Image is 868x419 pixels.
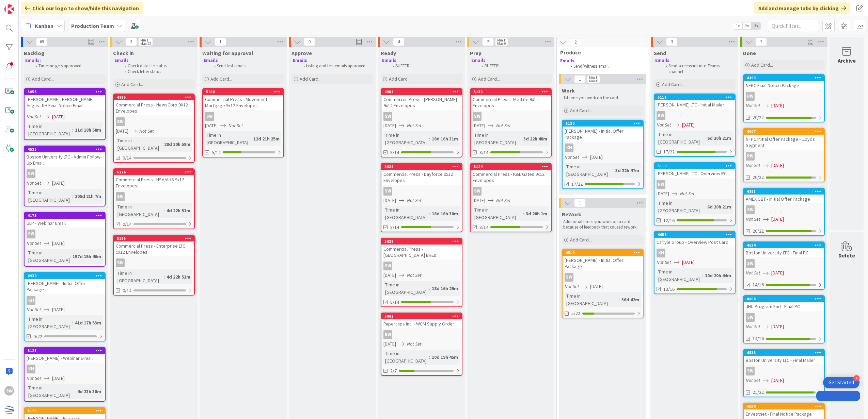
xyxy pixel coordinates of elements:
span: : [72,319,73,326]
i: Not Set [657,259,671,265]
a: 5125Commercial Press - Enterprise LTC 9x12 EnvelopesSWTime in [GEOGRAPHIC_DATA]:4d 22h 51m0/14 [113,235,195,296]
div: KH [565,144,573,152]
div: [PERSON_NAME] LTC - Overview PC [654,169,735,178]
i: Not Set [496,122,511,129]
div: Time in [GEOGRAPHIC_DATA] [116,269,164,284]
span: [DATE] [52,113,65,120]
div: SW [25,169,105,178]
a: 5136Commercial Press - MetLife 9x12 EnvelopesSW[DATE]Not SetTime in [GEOGRAPHIC_DATA]:3d 22h 48m8/14 [470,88,552,157]
span: : [705,134,706,142]
div: 4697NFPC Initial Offer Package - Lloyds Segment [744,129,824,150]
div: Time in [GEOGRAPHIC_DATA] [473,131,521,146]
i: Not Set [496,197,511,203]
div: Boston University LTC - Admin Follow-Up Email [25,152,105,167]
div: 4658 [658,232,735,237]
span: : [429,285,430,292]
div: 5062 [381,313,462,319]
span: [DATE] [682,121,695,129]
div: 5125 [114,235,194,241]
a: 4658Carlyle Group - Overview Post CardKHNot Set[DATE]Time in [GEOGRAPHIC_DATA]:10d 20h 44m13/16 [654,231,736,294]
a: 5120[PERSON_NAME] - Initial Offer PackageKHNot Set[DATE]Time in [GEOGRAPHIC_DATA]:3d 22h 47m17/22 [562,120,644,189]
div: 4868 [747,297,824,301]
a: 5126Commercial Press - HSA/AHS 9x12 EnvelopesSWTime in [GEOGRAPHIC_DATA]:4d 22h 51m0/14 [113,168,195,229]
div: Time in [GEOGRAPHIC_DATA] [657,199,705,214]
div: 6d 20h 21m [706,203,733,211]
span: 14/16 [753,335,764,342]
div: 4861AMEX GBT - Initial Offer Package [744,188,824,203]
div: 5124 [474,164,551,169]
i: Not Set [746,216,760,222]
div: SW [203,112,283,121]
div: 4534Boston University LTC - Final PC [744,242,824,257]
span: : [702,272,703,279]
div: Time in [GEOGRAPHIC_DATA] [657,131,705,146]
div: 5053 [25,89,105,95]
div: [PERSON_NAME] - Initial Offer Package [25,279,105,294]
div: 4534 [747,243,824,248]
span: [DATE] [383,272,396,279]
div: 4175 [28,213,105,218]
a: 5121[PERSON_NAME] - Webinar E-mailKHNot Set[DATE]Time in [GEOGRAPHIC_DATA]:4d 23h 38m [24,347,106,402]
div: Commercial Press - Movement Mortgage 9x12 Envelopes [203,95,283,110]
div: SW [205,112,214,121]
div: 5120[PERSON_NAME] - Initial Offer Package [563,120,643,141]
div: 4d 22h 51m [165,207,192,214]
a: 4519[PERSON_NAME] - Initial Offer PackageSWNot Set[DATE]Time in [GEOGRAPHIC_DATA]:36d 42m5/22 [562,249,644,318]
span: 8/14 [390,224,399,231]
div: 4868 [744,296,824,302]
i: Not Set [27,114,41,120]
span: Add Card... [32,76,54,82]
span: 5/14 [212,149,221,156]
div: Commercial Press - Enterprise LTC 9x12 Envelopes [114,241,194,256]
i: Not Set [27,180,41,186]
a: 4697NFPC Initial Offer Package - Lloyds SegmentRWNot Set[DATE]20/22 [743,128,825,182]
span: [DATE] [657,190,669,197]
span: : [429,135,430,143]
div: 18d 16h 30m [430,210,460,217]
div: SW [114,117,194,126]
div: 4519 [563,250,643,256]
i: Not Set [27,306,41,313]
div: Commercial Press - [PERSON_NAME] 9x12 Envelopes [381,95,462,110]
a: 5124Commercial Press - K&L Gates 9x12 EnvelopesSW[DATE]Not SetTime in [GEOGRAPHIC_DATA]:3d 20h 1m... [470,163,552,232]
span: 8/14 [479,224,488,231]
div: SW [27,230,35,238]
div: 5136 [474,89,551,94]
div: 4930 [28,273,105,278]
div: SW [381,187,462,196]
span: [DATE] [52,180,65,187]
div: 5124Commercial Press - K&L Gates 9x12 Envelopes [471,164,551,185]
a: 5050Commercial Press - Movement Mortgage 9x12 EnvelopesSW[DATE]Not SetTime in [GEOGRAPHIC_DATA]:1... [202,88,284,157]
div: 5028Commercial Press - Dayforce 9x12 Envelopes [381,164,462,185]
div: 3d 20h 1m [524,210,549,217]
span: [DATE] [473,197,485,204]
div: 4658Carlyle Group - Overview Post Card [654,232,735,247]
div: 3d 22h 48m [522,135,549,143]
div: SW [114,258,194,267]
div: [PERSON_NAME] - Initial Offer Package [563,127,643,141]
div: 4985 [114,94,194,100]
span: : [164,207,165,214]
div: Commercial Press - [GEOGRAPHIC_DATA] BREs [381,245,462,259]
span: 20/22 [753,228,764,235]
div: 5110 [654,163,735,169]
i: Not Set [407,341,422,347]
div: 5110 [658,164,735,168]
div: SW [744,205,824,214]
span: 8/14 [479,149,488,156]
span: [DATE] [771,269,784,276]
input: Quick Filter... [768,20,819,32]
span: 5/22 [571,310,580,317]
div: 157d 15h 40m [71,253,103,260]
a: 4984Commercial Press - [PERSON_NAME] 9x12 EnvelopesSW[DATE]Not SetTime in [GEOGRAPHIC_DATA]:18d 1... [381,88,462,157]
span: : [705,203,706,211]
div: Time in [GEOGRAPHIC_DATA] [565,292,619,307]
div: 105d 21h 7m [73,192,103,200]
div: 10d 20h 44m [703,272,733,279]
a: 5029Commercial Press - [GEOGRAPHIC_DATA] BREsSW[DATE]Not SetTime in [GEOGRAPHIC_DATA]:18d 16h 29m... [381,238,462,307]
div: Commercial Press - MetLife 9x12 Envelopes [471,95,551,110]
div: SW [383,112,392,121]
span: 0/14 [123,221,131,228]
i: Not Set [228,122,243,129]
a: 4534Boston University LTC - Final PCSWNot Set[DATE]14/16 [743,241,825,290]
